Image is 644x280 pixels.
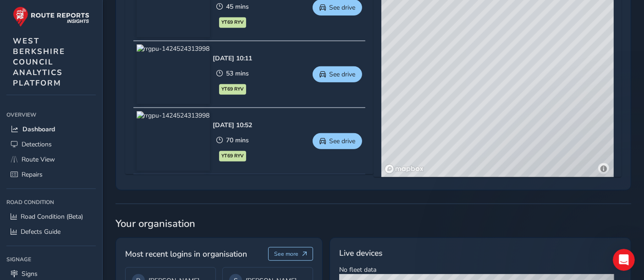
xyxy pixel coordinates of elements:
[613,249,635,271] iframe: Intercom live chat
[22,140,52,149] span: Detections
[274,250,298,258] span: See more
[6,167,96,182] a: Repairs
[137,111,210,171] img: rrgpu-1424524313998
[22,155,55,164] span: Route View
[313,66,362,82] button: See drive
[313,133,362,149] button: See drive
[222,19,244,26] span: YT69 RYV
[329,3,355,12] span: See drive
[6,195,96,209] div: Road Condition
[329,70,355,79] span: See drive
[226,69,249,78] span: 53 mins
[13,36,65,88] span: WEST BERKSHIRE COUNCIL ANALYTICS PLATFORM
[116,217,631,231] span: Your organisation
[22,269,38,278] span: Signs
[6,253,96,266] div: Signage
[222,152,244,160] span: YT69 RYV
[226,2,249,11] span: 45 mins
[6,122,96,137] a: Dashboard
[125,248,247,260] span: Most recent logins in organisation
[222,86,244,93] span: YT69 RYV
[339,247,382,259] span: Live devices
[226,136,249,145] span: 70 mins
[21,212,83,221] span: Road Condition (Beta)
[13,6,89,27] img: rr logo
[22,170,43,179] span: Repairs
[213,121,253,129] div: [DATE] 10:52
[6,209,96,224] a: Road Condition (Beta)
[6,152,96,167] a: Route View
[6,137,96,152] a: Detections
[137,44,210,104] img: rrgpu-1424524313998
[213,54,253,63] div: [DATE] 10:11
[6,224,96,239] a: Defects Guide
[268,247,314,261] button: See more
[21,227,61,236] span: Defects Guide
[329,137,355,145] span: See drive
[6,108,96,122] div: Overview
[22,125,55,134] span: Dashboard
